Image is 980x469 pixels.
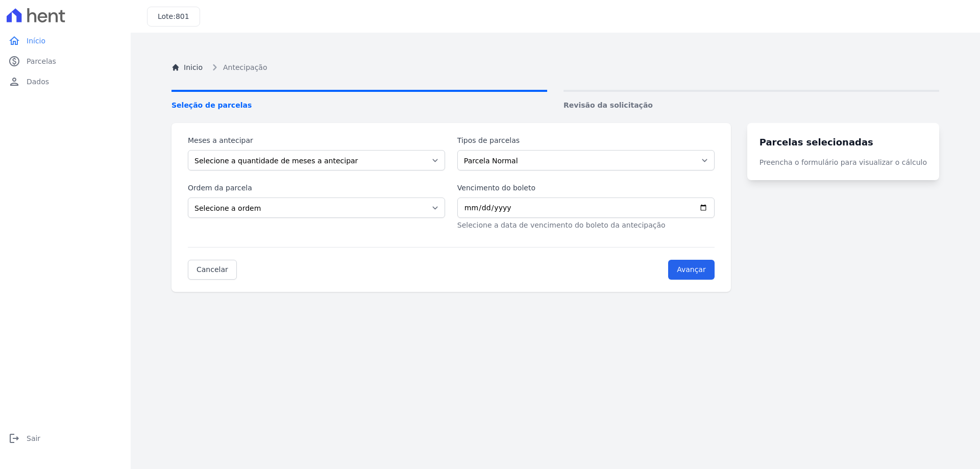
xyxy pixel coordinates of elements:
[759,157,927,168] p: Preencha o formulário para visualizar o cálculo
[158,11,189,22] h3: Lote:
[171,62,203,73] a: Inicio
[4,428,127,449] a: logoutSair
[171,61,939,73] nav: Breadcrumb
[176,12,189,20] span: 801
[27,433,40,443] span: Sair
[759,135,927,149] h3: Parcelas selecionadas
[188,135,445,146] label: Meses a antecipar
[8,76,20,88] i: person
[188,260,237,280] a: Cancelar
[457,220,715,231] p: Selecione a data de vencimento do boleto da antecipação
[8,35,20,47] i: home
[27,36,45,46] span: Início
[457,183,715,193] label: Vencimento do boleto
[171,100,547,111] span: Seleção de parcelas
[171,90,939,111] nav: Progress
[8,432,20,445] i: logout
[188,183,445,193] label: Ordem da parcela
[4,31,127,51] a: homeInício
[27,56,56,66] span: Parcelas
[27,77,49,87] span: Dados
[563,100,939,111] span: Revisão da solicitação
[668,260,715,280] input: Avançar
[4,71,127,92] a: personDados
[4,51,127,71] a: paidParcelas
[8,55,20,67] i: paid
[457,135,715,146] label: Tipos de parcelas
[223,62,267,73] span: Antecipação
